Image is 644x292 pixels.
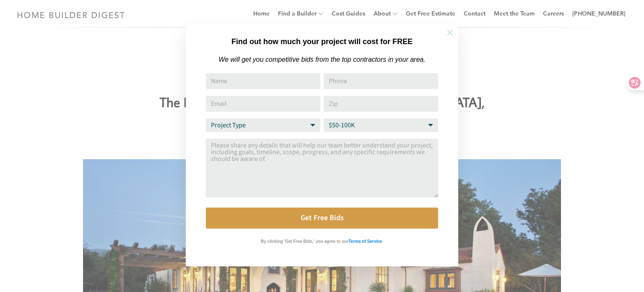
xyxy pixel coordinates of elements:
[206,73,320,89] input: Name
[324,73,438,89] input: Phone
[348,239,382,244] strong: Terms of Service
[382,239,383,244] strong: .
[206,208,438,229] button: Get Free Bids
[324,96,438,112] input: Zip
[206,118,320,132] select: Project Type
[206,139,438,197] textarea: Comment or Message
[324,118,438,132] select: Budget Range
[435,18,465,47] button: Close
[483,232,634,282] iframe: Drift Widget Chat Controller
[261,239,348,244] strong: By clicking 'Get Free Bids,' you agree to our
[218,56,425,63] em: We will get you competitive bids from the top contractors in your area.
[206,96,320,112] input: Email Address
[348,237,382,244] a: Terms of Service
[231,37,413,46] strong: Find out how much your project will cost for FREE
